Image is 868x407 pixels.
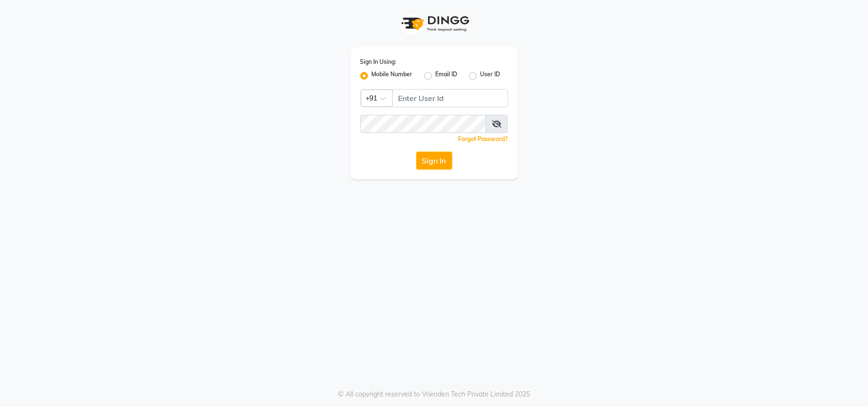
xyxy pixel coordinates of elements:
[480,70,500,81] label: User ID
[396,10,472,38] img: logo1.svg
[436,70,458,81] label: Email ID
[416,152,452,170] button: Sign In
[360,58,397,66] label: Sign In Using:
[360,115,486,133] input: Username
[392,89,508,107] input: Username
[459,135,508,142] a: Forgot Password?
[372,70,413,81] label: Mobile Number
